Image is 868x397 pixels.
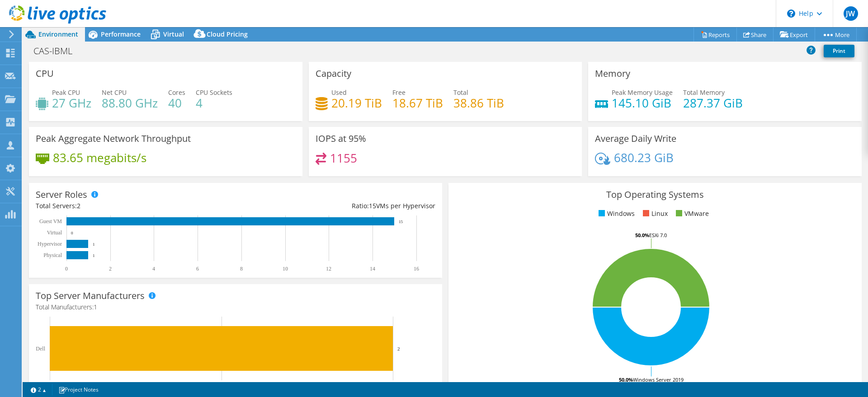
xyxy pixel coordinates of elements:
a: Share [736,28,774,42]
text: Hypervisor [38,241,62,247]
h3: Memory [595,69,630,79]
text: 0 [65,266,68,272]
h1: CAS-IBML [29,46,86,56]
span: Performance [101,30,141,38]
a: Reports [693,28,737,42]
text: 4 [152,266,155,272]
span: Peak Memory Usage [612,88,673,97]
h3: Top Operating Systems [455,190,855,200]
text: 2 [397,346,400,351]
text: 10 [283,266,288,272]
span: Used [331,88,347,97]
h4: 680.23 GiB [614,153,674,163]
span: JW [844,6,858,21]
li: VMware [674,209,709,219]
div: Ratio: VMs per Hypervisor [236,201,435,211]
span: Total Memory [683,88,725,97]
h3: CPU [36,69,54,79]
span: Cloud Pricing [207,30,248,38]
span: Free [392,88,406,97]
span: Peak CPU [52,88,80,97]
text: 12 [326,266,331,272]
h4: 20.19 TiB [331,98,382,108]
h4: 38.86 TiB [453,98,504,108]
h4: 88.80 GHz [102,98,158,108]
text: Guest VM [39,218,62,224]
h4: 145.10 GiB [612,98,673,108]
text: 1 [93,253,95,258]
text: 2 [109,266,112,272]
text: 14 [370,266,375,272]
text: 8 [240,266,243,272]
svg: \n [787,9,795,18]
span: CPU Sockets [196,88,232,97]
a: Project Notes [52,384,105,395]
span: Net CPU [102,88,127,97]
h3: Top Server Manufacturers [36,291,145,301]
h3: Average Daily Write [595,134,676,144]
tspan: 50.0% [619,376,633,383]
h3: Server Roles [36,190,87,200]
a: Print [824,45,854,57]
text: Dell [36,346,45,352]
text: Virtual [47,229,62,236]
a: Export [773,28,815,42]
h4: 287.37 GiB [683,98,743,108]
li: Windows [596,209,635,219]
text: Physical [43,252,62,258]
span: 1 [94,303,97,311]
h4: 1155 [330,153,357,163]
div: Total Servers: [36,201,236,211]
text: 0 [71,231,73,235]
tspan: Windows Server 2019 [633,376,684,383]
span: Cores [168,88,185,97]
span: Total [453,88,468,97]
text: 16 [414,266,419,272]
h3: Peak Aggregate Network Throughput [36,134,191,144]
text: 1 [93,242,95,247]
h4: 18.67 TiB [392,98,443,108]
tspan: 50.0% [635,232,649,238]
a: More [815,28,857,42]
span: 15 [369,201,376,210]
text: 15 [399,220,403,224]
h4: 27 GHz [52,98,91,108]
span: Environment [38,30,78,38]
span: Virtual [163,30,184,38]
h3: Capacity [316,69,351,79]
span: 2 [77,201,80,210]
h3: IOPS at 95% [316,134,366,144]
h4: Total Manufacturers: [36,302,435,312]
h4: 4 [196,98,232,108]
a: 2 [24,384,52,395]
tspan: ESXi 7.0 [649,232,667,238]
h4: 83.65 megabits/s [53,153,146,163]
text: 6 [196,266,199,272]
li: Linux [641,209,668,219]
h4: 40 [168,98,185,108]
